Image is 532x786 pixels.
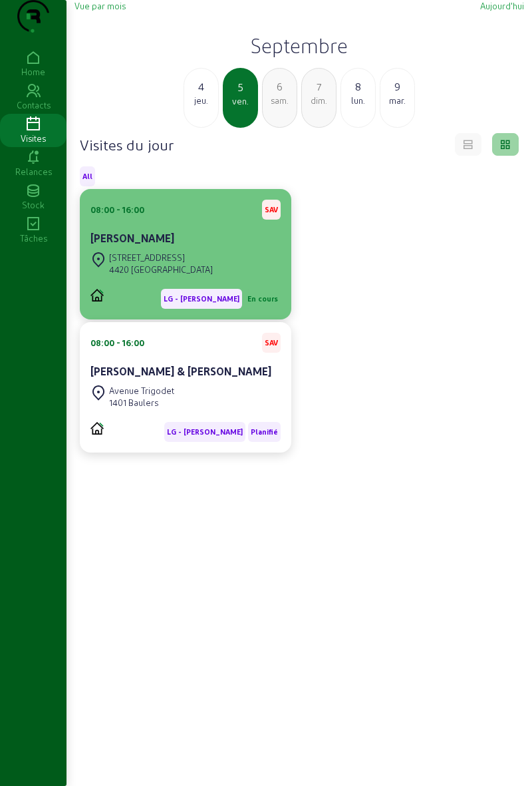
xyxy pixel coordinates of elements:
[263,95,297,106] div: sam.
[74,33,524,57] h2: Septembre
[109,252,213,264] div: [STREET_ADDRESS]
[90,337,144,349] div: 08:00 - 16:00
[90,422,104,435] img: PVELEC
[341,79,375,95] div: 8
[380,79,414,95] div: 9
[380,95,414,106] div: mar.
[224,79,257,95] div: 5
[167,427,243,437] span: LG - [PERSON_NAME]
[109,385,174,397] div: Avenue Trigodet
[90,204,144,216] div: 08:00 - 16:00
[302,95,336,106] div: dim.
[251,427,278,437] span: Planifié
[80,135,174,154] h4: Visites du jour
[109,397,174,409] div: 1401 Baulers
[265,205,278,214] span: SAV
[164,294,239,303] span: LG - [PERSON_NAME]
[302,79,336,95] div: 7
[184,95,218,106] div: jeu.
[265,338,278,347] span: SAV
[82,172,92,181] span: All
[90,289,104,301] img: PVELEC
[224,95,257,107] div: ven.
[480,1,524,11] span: Aujourd'hui
[90,232,174,244] cam-card-title: [PERSON_NAME]
[109,264,213,276] div: 4420 [GEOGRAPHIC_DATA]
[90,365,271,377] cam-card-title: [PERSON_NAME] & [PERSON_NAME]
[341,95,375,106] div: lun.
[247,294,278,303] span: En cours
[184,79,218,95] div: 4
[74,1,126,11] span: Vue par mois
[263,79,297,95] div: 6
